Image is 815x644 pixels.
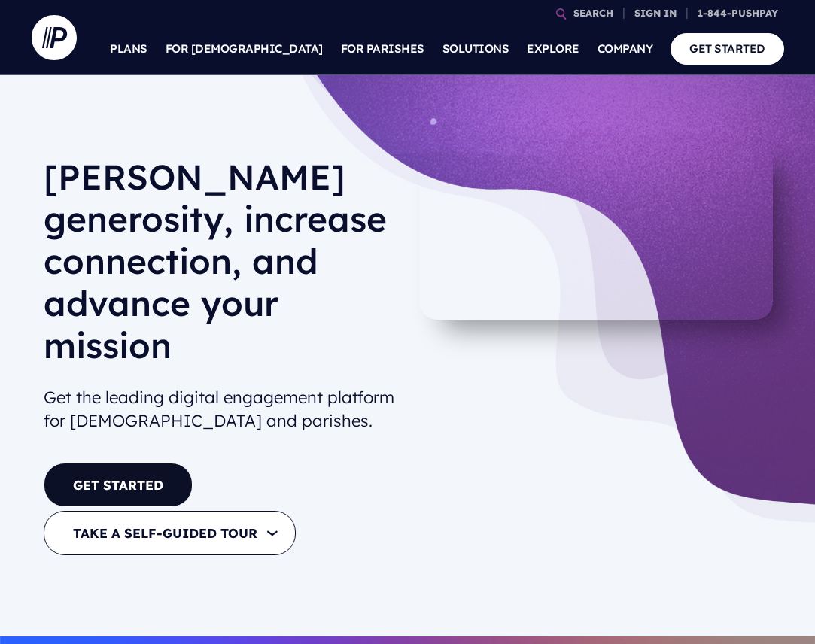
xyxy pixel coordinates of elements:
[44,463,193,507] a: GET STARTED
[44,511,296,555] button: TAKE A SELF-GUIDED TOUR
[44,380,396,439] h2: Get the leading digital engagement platform for [DEMOGRAPHIC_DATA] and parishes.
[671,33,784,64] a: GET STARTED
[341,23,424,75] a: FOR PARISHES
[598,23,653,75] a: COMPANY
[527,23,579,75] a: EXPLORE
[44,156,396,378] h1: [PERSON_NAME] generosity, increase connection, and advance your mission
[110,23,147,75] a: PLANS
[166,23,323,75] a: FOR [DEMOGRAPHIC_DATA]
[442,23,509,75] a: SOLUTIONS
